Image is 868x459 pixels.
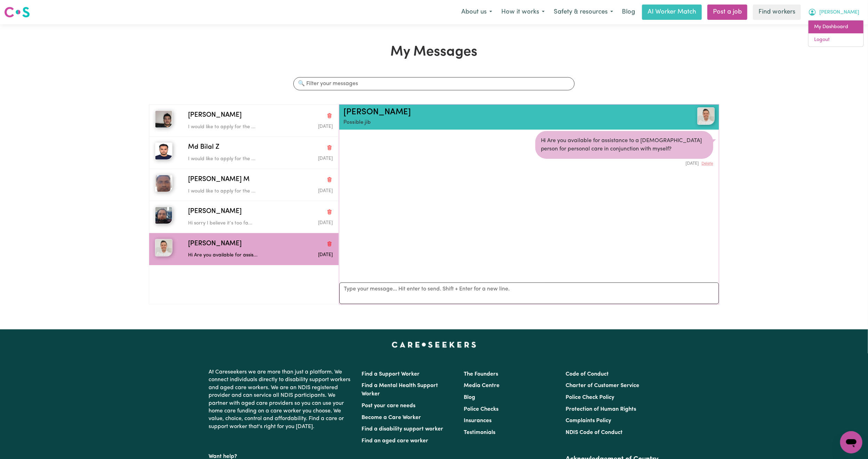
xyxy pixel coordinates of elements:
a: Post your care needs [362,403,416,409]
a: My Dashboard [809,21,863,34]
img: Krish B [155,110,172,128]
button: Delete [702,161,713,167]
span: [PERSON_NAME] M [188,175,250,185]
a: Find a Mental Health Support Worker [362,383,438,397]
div: [DATE] [535,159,713,167]
button: Delete conversation [326,239,333,248]
span: Message sent on August 5, 2025 [318,221,333,225]
a: Careseekers logo [4,4,30,20]
button: Ulises Emiliano R[PERSON_NAME]Delete conversationHi Are you available for assis...Message sent on... [149,233,339,265]
a: Police Checks [464,407,498,412]
a: Protection of Human Rights [566,407,636,412]
p: Hi Are you available for assis... [188,252,284,259]
a: Careseekers home page [392,342,476,347]
span: [PERSON_NAME] [188,110,242,121]
div: My Account [808,20,864,47]
button: Delete conversation [326,143,333,152]
a: Become a Care Worker [362,415,421,420]
p: Possible jib [343,119,653,127]
img: View Ulises Emiliano R's profile [697,107,715,125]
img: Ulises Emiliano R [155,239,172,256]
button: Delete conversation [326,207,333,216]
a: Complaints Policy [566,418,611,424]
a: Media Centre [464,383,500,388]
p: Hi sorry I believe it’s too fa... [188,220,284,227]
img: Careseekers logo [4,6,30,18]
a: Logout [809,33,863,47]
button: My Account [804,5,864,19]
img: Ahmad S [155,207,172,224]
button: Safety & resources [549,5,618,19]
a: Blog [464,395,475,400]
button: Krish B[PERSON_NAME]Delete conversationI would like to apply for the ...Message sent on September... [149,105,339,137]
img: Mohammad Shipon M [155,175,172,192]
a: Find a disability support worker [362,426,444,432]
a: Charter of Customer Service [566,383,639,388]
a: Blog [618,5,639,20]
span: Message sent on September 1, 2025 [318,124,333,129]
span: [PERSON_NAME] [819,9,859,16]
span: [PERSON_NAME] [188,239,242,249]
img: Md Bilal Z [155,142,172,160]
a: [PERSON_NAME] [343,108,411,116]
h1: My Messages [149,44,719,60]
a: AI Worker Match [642,5,702,20]
input: 🔍 Filter your messages [293,77,574,90]
span: Md Bilal Z [188,142,219,153]
p: I would like to apply for the ... [188,155,284,163]
div: Hi Are you available for assistance to a [DEMOGRAPHIC_DATA] person for personal care in conjuncti... [535,131,713,159]
span: Message sent on September 1, 2025 [318,156,333,161]
p: At Careseekers we are more than just a platform. We connect individuals directly to disability su... [209,366,354,433]
button: Ahmad S[PERSON_NAME]Delete conversationHi sorry I believe it’s too fa...Message sent on August 5,... [149,201,339,233]
a: Code of Conduct [566,371,609,377]
button: How it works [497,5,549,19]
a: Find a Support Worker [362,371,420,377]
span: [PERSON_NAME] [188,207,242,217]
iframe: Button to launch messaging window, conversation in progress [840,431,862,453]
button: Mohammad Shipon M[PERSON_NAME] MDelete conversationI would like to apply for the ...Message sent ... [149,169,339,201]
a: Police Check Policy [566,395,614,400]
a: Find an aged care worker [362,438,429,444]
button: Delete conversation [326,111,333,120]
a: Find workers [753,5,801,20]
span: Message sent on August 5, 2025 [318,253,333,257]
a: Testimonials [464,430,495,435]
a: The Founders [464,371,498,377]
a: NDIS Code of Conduct [566,430,623,435]
button: About us [457,5,497,19]
a: Insurances [464,418,492,424]
a: Post a job [707,5,747,20]
p: I would like to apply for the ... [188,123,284,131]
button: Md Bilal ZMd Bilal ZDelete conversationI would like to apply for the ...Message sent on September... [149,137,339,169]
p: I would like to apply for the ... [188,188,284,195]
a: Ulises Emiliano R [653,107,715,125]
button: Delete conversation [326,175,333,184]
span: Message sent on August 5, 2025 [318,189,333,193]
